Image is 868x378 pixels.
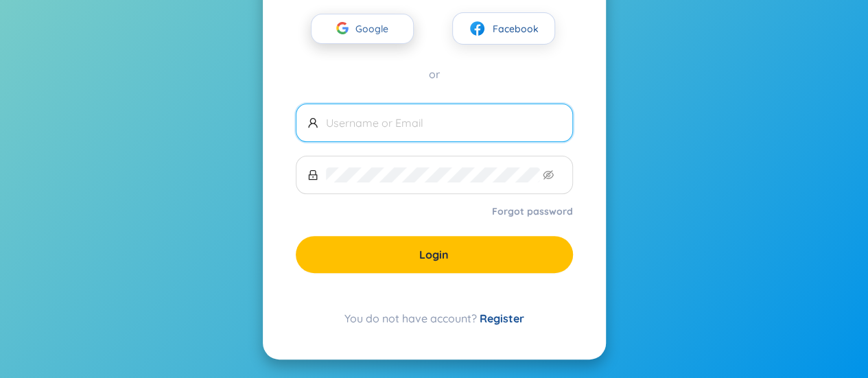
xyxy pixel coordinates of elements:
span: Google [355,14,395,43]
span: Facebook [493,21,539,36]
button: facebookFacebook [452,12,555,45]
a: Register [480,311,524,325]
span: eye-invisible [543,169,554,180]
img: facebook [469,20,486,37]
span: Login [419,247,449,262]
span: user [307,117,318,128]
button: Login [296,236,573,273]
div: or [296,67,573,82]
div: You do not have account? [296,310,573,327]
a: Forgot password [492,204,573,218]
span: lock [307,169,318,180]
input: Username or Email [326,115,561,130]
button: Google [311,14,414,44]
